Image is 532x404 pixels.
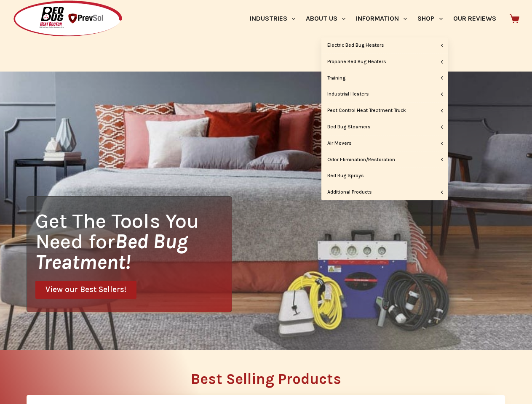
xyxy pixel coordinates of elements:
[35,281,136,299] a: View our Best Sellers!
[321,70,448,86] a: Training
[321,54,448,70] a: Propane Bed Bug Heaters
[321,168,448,184] a: Bed Bug Sprays
[35,210,232,272] h1: Get The Tools You Need for
[321,152,448,168] a: Odor Elimination/Restoration
[321,37,448,53] a: Electric Bed Bug Heaters
[7,3,32,29] button: Open LiveChat chat widget
[321,136,448,151] a: Air Movers
[35,229,188,274] i: Bed Bug Treatment!
[321,103,448,119] a: Pest Control Heat Treatment Truck
[321,86,448,102] a: Industrial Heaters
[45,286,126,294] span: View our Best Sellers!
[321,119,448,135] a: Bed Bug Steamers
[27,372,505,386] h2: Best Selling Products
[321,184,448,200] a: Additional Products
